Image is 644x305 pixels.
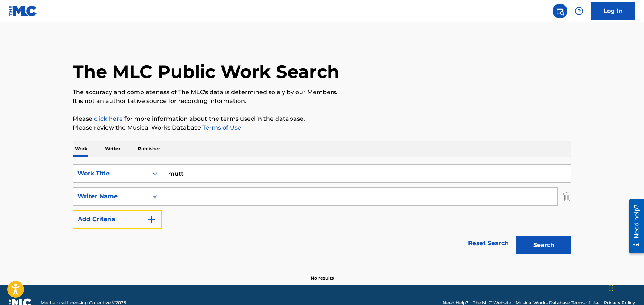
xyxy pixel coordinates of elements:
[77,169,144,178] div: Work Title
[553,4,567,18] a: Public Search
[464,235,512,251] a: Reset Search
[77,192,144,201] div: Writer Name
[103,141,122,157] p: Writer
[311,266,334,281] p: No results
[609,277,614,299] div: Drag
[73,141,90,157] p: Work
[572,4,586,18] div: Help
[73,114,571,123] p: Please for more information about the terms used in the database.
[73,88,571,97] p: The accuracy and completeness of The MLC's data is determined solely by our Members.
[623,196,644,256] iframe: Resource Center
[563,187,571,206] img: Delete Criterion
[73,123,571,132] p: Please review the Musical Works Database
[94,115,123,122] a: click here
[73,210,162,229] button: Add Criteria
[516,236,571,254] button: Search
[9,6,37,16] img: MLC Logo
[607,270,644,305] iframe: Chat Widget
[73,97,571,106] p: It is not an authoritative source for recording information.
[73,164,571,258] form: Search Form
[575,7,584,16] img: help
[136,141,162,157] p: Publisher
[591,2,635,20] a: Log In
[147,215,156,224] img: 9d2ae6d4665cec9f34b9.svg
[73,61,339,83] h1: The MLC Public Work Search
[555,7,564,16] img: search
[201,124,241,131] a: Terms of Use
